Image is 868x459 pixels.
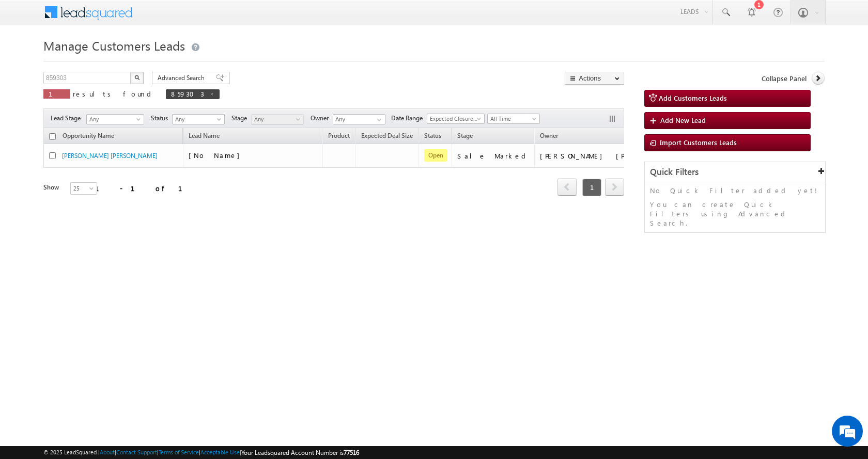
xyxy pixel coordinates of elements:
a: Any [251,114,304,124]
a: Status [419,130,446,144]
a: Show All Items [371,115,384,125]
span: Add Customers Leads [659,93,727,102]
div: [PERSON_NAME] [PERSON_NAME] [540,151,643,161]
input: Type to Search [333,114,385,124]
span: Your Leadsquared Account Number is [241,449,359,456]
span: prev [557,178,577,196]
span: Any [173,115,222,124]
div: Sale Marked [457,151,530,161]
span: next [605,178,624,196]
span: Open [424,149,447,162]
span: Expected Closure Date [427,114,481,123]
span: 1 [49,89,65,98]
span: Import Customers Leads [660,138,737,147]
span: Stage [457,132,473,139]
span: Product [328,132,350,139]
a: Acceptable Use [200,449,240,455]
span: Owner [311,114,333,123]
span: Lead Name [183,130,225,144]
p: No Quick Filter added yet! [650,186,820,195]
a: All Time [487,114,540,124]
a: Opportunity Name [57,130,119,144]
span: Stage [231,114,251,123]
span: 1 [582,179,601,196]
a: next [605,179,624,196]
span: 859303 [171,89,204,98]
img: Search [134,75,139,80]
a: [PERSON_NAME] [PERSON_NAME] [62,152,158,160]
span: 25 [71,184,98,193]
div: 1 - 1 of 1 [95,182,195,194]
span: Opportunity Name [63,132,114,139]
div: Quick Filters [645,162,825,182]
button: Actions [565,72,624,85]
span: Owner [540,132,558,139]
a: prev [557,179,577,196]
span: Collapse Panel [762,74,807,83]
span: Status [151,114,172,123]
span: Lead Stage [51,114,85,123]
span: Advanced Search [158,73,208,83]
a: Expected Deal Size [356,130,418,144]
span: 77516 [344,449,359,456]
div: Show [43,183,62,192]
span: results found [73,89,155,98]
span: Any [87,115,141,124]
span: Manage Customers Leads [43,37,185,54]
span: All Time [488,114,537,123]
input: Check all records [49,133,56,140]
span: Expected Deal Size [361,132,413,139]
a: About [100,449,115,455]
a: Expected Closure Date [427,114,485,124]
a: Any [86,114,144,124]
span: © 2025 LeadSquared | | | | | [43,448,359,457]
a: Contact Support [116,449,157,455]
a: 25 [70,182,97,195]
span: Date Range [391,114,427,123]
span: [No Name] [189,151,245,160]
p: You can create Quick Filters using Advanced Search. [650,200,820,228]
span: Add New Lead [660,116,706,124]
a: Terms of Service [159,449,199,455]
span: Any [252,115,301,124]
a: Any [172,114,225,124]
a: Stage [452,130,478,144]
